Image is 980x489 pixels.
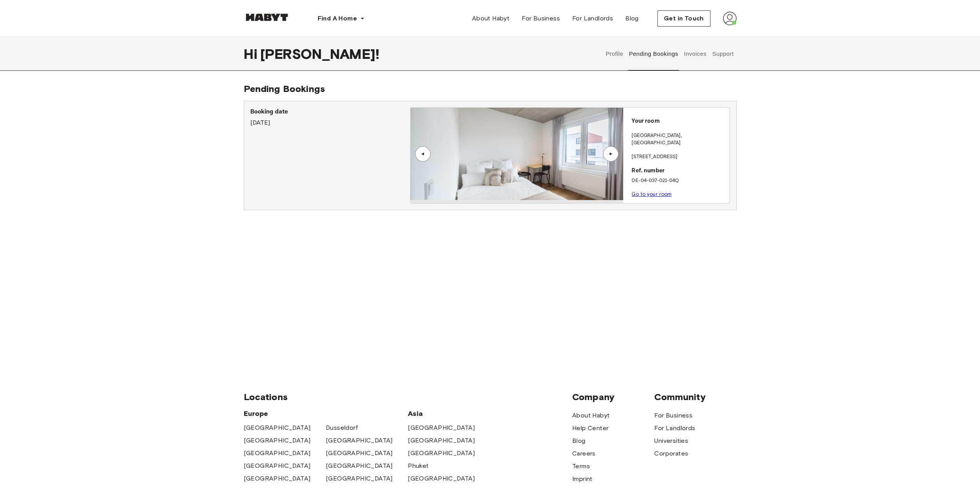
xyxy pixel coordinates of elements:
a: Blog [572,436,586,446]
a: [GEOGRAPHIC_DATA] [326,461,393,471]
div: ▲ [419,152,427,156]
a: For Landlords [654,424,695,433]
p: Booking date [250,107,410,117]
a: [GEOGRAPHIC_DATA] [244,449,311,458]
span: Find A Home [318,14,357,23]
div: ▲ [607,152,615,156]
a: [GEOGRAPHIC_DATA] [326,436,393,445]
a: Imprint [572,474,593,484]
img: Habyt [244,13,290,21]
span: Company [572,391,654,403]
a: [GEOGRAPHIC_DATA] [244,461,311,471]
div: [DATE] [250,107,410,127]
a: [GEOGRAPHIC_DATA] [326,474,393,483]
a: [GEOGRAPHIC_DATA] [244,436,311,445]
button: Get in Touch [657,10,710,27]
span: About Habyt [472,14,509,23]
a: [GEOGRAPHIC_DATA] [408,436,475,445]
a: Go to your room [632,191,672,197]
a: Careers [572,449,596,458]
span: Asia [408,409,490,418]
img: Image of the room [410,108,623,200]
span: Get in Touch [664,14,704,23]
span: Pending Bookings [244,83,325,94]
p: DE-04-037-021-04Q [632,177,726,185]
button: Pending Bookings [628,37,679,71]
span: For Landlords [572,14,613,23]
button: Support [711,37,735,71]
a: Universities [654,436,688,446]
a: About Habyt [572,411,610,420]
button: Find A Home [312,11,371,26]
span: Blog [625,14,639,23]
a: [GEOGRAPHIC_DATA] [244,474,311,483]
a: For Business [516,11,566,26]
a: [GEOGRAPHIC_DATA] [408,474,475,483]
a: [GEOGRAPHIC_DATA] [408,423,475,432]
a: Terms [572,462,590,471]
a: [GEOGRAPHIC_DATA] [326,449,393,458]
span: Europe [244,409,408,418]
a: Help Center [572,424,608,433]
span: [PERSON_NAME] ! [260,46,379,62]
span: Community [654,391,736,403]
span: Hi [244,46,260,62]
p: Ref. number [632,167,726,175]
a: Dusseldorf [326,423,358,432]
a: Corporates [654,449,688,458]
a: [GEOGRAPHIC_DATA] [244,423,311,432]
a: Phuket [408,461,429,471]
a: For Landlords [566,11,619,26]
a: Blog [619,11,645,26]
img: avatar [723,12,737,25]
div: user profile tabs [603,37,736,71]
a: [GEOGRAPHIC_DATA] [408,449,475,458]
span: Locations [244,391,572,403]
p: [STREET_ADDRESS] [632,153,726,161]
span: For Business [522,14,560,23]
a: About Habyt [466,11,516,26]
p: [GEOGRAPHIC_DATA] , [GEOGRAPHIC_DATA] [632,132,726,147]
a: For Business [654,411,692,420]
button: Profile [605,37,624,71]
button: Invoices [683,37,707,71]
p: Your room [632,117,726,126]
